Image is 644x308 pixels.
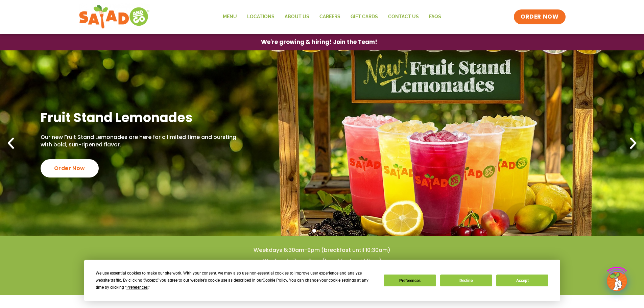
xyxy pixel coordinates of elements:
[314,9,345,25] a: Careers
[345,9,383,25] a: GIFT CARDS
[263,278,287,283] span: Cookie Policy
[320,229,324,233] span: Go to slide 2
[280,9,314,25] a: About Us
[96,270,376,291] div: We use essential cookies to make our site work. With your consent, we may also use non-essential ...
[14,246,630,254] h4: Weekdays 6:30am-9pm (breakfast until 10:30am)
[626,136,641,151] div: Next slide
[41,109,240,126] h2: Fruit Stand Lemonades
[261,39,377,45] span: We're growing & hiring! Join the Team!
[41,159,99,177] div: Order Now
[514,9,565,24] a: ORDER NOW
[242,9,280,25] a: Locations
[84,260,560,301] div: Cookie Consent Prompt
[424,9,446,25] a: FAQs
[312,229,316,233] span: Go to slide 1
[328,229,332,233] span: Go to slide 3
[218,9,242,25] a: Menu
[496,275,548,286] button: Accept
[521,13,558,21] span: ORDER NOW
[251,34,387,50] a: We're growing & hiring! Join the Team!
[14,257,630,265] h4: Weekends 7am-9pm (breakfast until 11am)
[440,275,492,286] button: Decline
[384,275,436,286] button: Preferences
[218,9,446,25] nav: Menu
[126,285,148,290] span: Preferences
[41,134,240,149] p: Our new Fruit Stand Lemonades are here for a limited time and bursting with bold, sun-ripened fla...
[79,3,150,30] img: new-SAG-logo-768×292
[3,136,18,151] div: Previous slide
[383,9,424,25] a: Contact Us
